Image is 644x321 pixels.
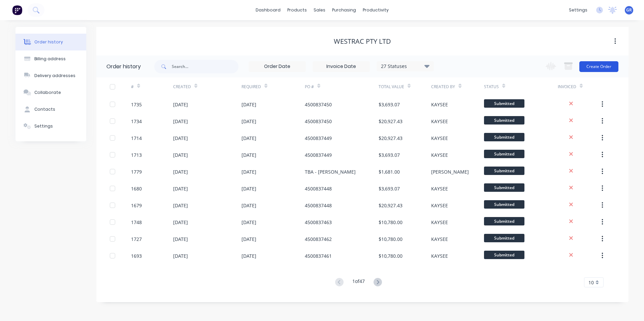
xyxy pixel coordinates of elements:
[173,185,188,192] div: [DATE]
[241,84,261,90] div: Required
[15,118,86,135] button: Settings
[249,62,305,72] input: Order Date
[284,5,310,15] div: products
[241,252,256,259] div: [DATE]
[34,73,75,79] div: Delivery addresses
[241,219,256,226] div: [DATE]
[566,5,591,15] div: settings
[241,77,305,96] div: Required
[34,90,61,96] div: Collaborate
[431,236,448,243] div: KAYSEE
[173,118,188,125] div: [DATE]
[626,7,632,13] span: GR
[173,135,188,142] div: [DATE]
[484,77,558,96] div: Status
[305,84,314,90] div: PO #
[305,202,332,209] div: 4500837448
[484,133,524,141] span: Submitted
[241,236,256,243] div: [DATE]
[431,84,455,90] div: Created By
[131,118,142,125] div: 1734
[305,101,332,108] div: 4500837450
[241,168,256,175] div: [DATE]
[379,236,402,243] div: $10,780.00
[131,236,142,243] div: 1727
[431,219,448,226] div: KAYSEE
[241,118,256,125] div: [DATE]
[34,123,53,129] div: Settings
[484,150,524,158] span: Submitted
[305,151,332,158] div: 4500837449
[15,50,86,67] button: Billing address
[173,219,188,226] div: [DATE]
[241,202,256,209] div: [DATE]
[431,77,484,96] div: Created By
[131,77,173,96] div: #
[131,84,134,90] div: #
[377,63,433,70] div: 27 Statuses
[484,234,524,242] span: Submitted
[379,84,404,90] div: Total Value
[379,168,400,175] div: $1,681.00
[379,101,400,108] div: $3,693.07
[131,168,142,175] div: 1779
[15,101,86,118] button: Contacts
[131,202,142,209] div: 1679
[431,185,448,192] div: KAYSEE
[334,37,391,45] div: WesTrac Pty Ltd
[484,99,524,108] span: Submitted
[173,236,188,243] div: [DATE]
[173,252,188,259] div: [DATE]
[241,151,256,158] div: [DATE]
[484,217,524,225] span: Submitted
[313,62,369,72] input: Invoice Date
[241,185,256,192] div: [DATE]
[588,279,594,286] span: 10
[484,183,524,192] span: Submitted
[15,84,86,101] button: Collaborate
[379,77,431,96] div: Total Value
[305,77,379,96] div: PO #
[379,252,402,259] div: $10,780.00
[34,56,66,62] div: Billing address
[431,101,448,108] div: KAYSEE
[379,219,402,226] div: $10,780.00
[359,5,392,15] div: productivity
[484,200,524,209] span: Submitted
[34,106,55,112] div: Contacts
[305,236,332,243] div: 4500837462
[241,135,256,142] div: [DATE]
[352,278,365,287] div: 1 of 47
[484,251,524,259] span: Submitted
[558,77,600,96] div: Invoiced
[379,202,402,209] div: $20,927.43
[131,185,142,192] div: 1680
[379,151,400,158] div: $3,693.07
[379,185,400,192] div: $3,693.07
[131,135,142,142] div: 1714
[431,151,448,158] div: KAYSEE
[305,185,332,192] div: 4500837448
[431,118,448,125] div: KAYSEE
[173,151,188,158] div: [DATE]
[131,219,142,226] div: 1748
[131,252,142,259] div: 1693
[305,219,332,226] div: 4500837463
[305,118,332,125] div: 4500837450
[431,252,448,259] div: KAYSEE
[173,77,241,96] div: Created
[15,67,86,84] button: Delivery addresses
[305,168,356,175] div: TBA - [PERSON_NAME]
[310,5,329,15] div: sales
[173,101,188,108] div: [DATE]
[379,118,402,125] div: $20,927.43
[12,5,22,15] img: Factory
[379,135,402,142] div: $20,927.43
[173,202,188,209] div: [DATE]
[15,34,86,50] button: Order history
[252,5,284,15] a: dashboard
[131,151,142,158] div: 1713
[329,5,359,15] div: purchasing
[484,167,524,175] span: Submitted
[431,202,448,209] div: KAYSEE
